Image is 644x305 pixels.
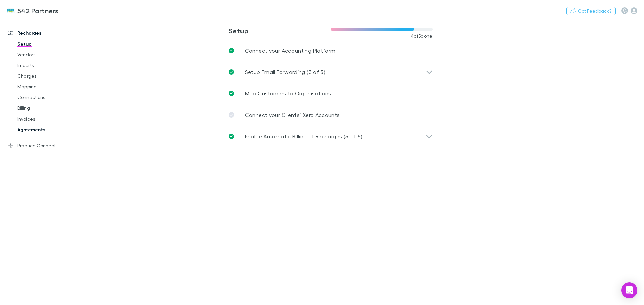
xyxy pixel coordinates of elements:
[1,140,91,151] a: Practice Connect
[223,61,438,83] div: Setup Email Forwarding (3 of 3)
[245,89,331,97] p: Map Customers to Organisations
[11,60,91,71] a: Imports
[11,124,91,135] a: Agreements
[245,68,325,76] p: Setup Email Forwarding (3 of 3)
[11,49,91,60] a: Vendors
[245,132,363,140] p: Enable Automatic Billing of Recharges (5 of 5)
[621,282,637,298] div: Open Intercom Messenger
[17,7,59,15] h3: 542 Partners
[223,40,438,61] a: Connect your Accounting Platform
[11,92,91,103] a: Connections
[11,81,91,92] a: Mapping
[245,111,340,119] p: Connect your Clients’ Xero Accounts
[223,126,438,147] div: Enable Automatic Billing of Recharges (5 of 5)
[223,83,438,104] a: Map Customers to Organisations
[223,104,438,126] a: Connect your Clients’ Xero Accounts
[411,33,433,39] span: 4 of 5 done
[11,39,91,49] a: Setup
[7,7,15,15] img: 542 Partners's Logo
[11,71,91,81] a: Charges
[11,113,91,124] a: Invoices
[245,47,336,55] p: Connect your Accounting Platform
[3,3,63,19] a: 542 Partners
[229,27,331,35] h3: Setup
[11,103,91,113] a: Billing
[566,7,616,15] button: Got Feedback?
[1,28,91,39] a: Recharges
